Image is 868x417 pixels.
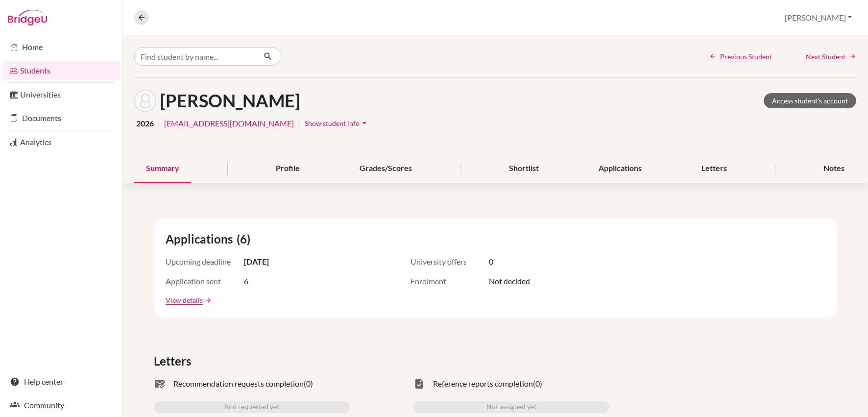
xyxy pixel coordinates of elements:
[166,256,244,268] span: Upcoming deadline
[2,85,120,104] a: Universities
[237,230,254,248] span: (6)
[360,118,369,128] i: arrow_drop_down
[410,256,489,268] span: University offers
[780,8,856,27] button: [PERSON_NAME]
[173,378,304,390] span: Recommendation requests completion
[154,378,166,390] span: mark_email_read
[8,10,47,25] img: Bridge-U
[134,90,156,112] img: Maja Menyhárt's avatar
[2,61,120,80] a: Students
[497,154,551,183] div: Shortlist
[225,401,279,413] span: Not requested yet
[134,154,191,183] div: Summary
[2,108,120,128] a: Documents
[806,51,856,62] a: Next Student
[433,378,533,390] span: Reference reports completion
[305,119,360,127] span: Show student info
[348,154,424,183] div: Grades/Scores
[812,154,856,183] div: Notes
[2,395,120,415] a: Community
[806,51,845,62] span: Next Student
[2,372,120,392] a: Help center
[164,118,294,129] a: [EMAIL_ADDRESS][DOMAIN_NAME]
[2,37,120,57] a: Home
[244,275,248,287] span: 6
[160,90,300,111] h1: [PERSON_NAME]
[166,295,203,305] a: View details
[154,352,195,370] span: Letters
[410,275,489,287] span: Enrolment
[166,230,237,248] span: Applications
[764,93,856,108] a: Access student's account
[304,116,370,131] button: Show student infoarrow_drop_down
[690,154,739,183] div: Letters
[2,132,120,152] a: Analytics
[587,154,653,183] div: Applications
[709,51,772,62] a: Previous Student
[413,378,425,390] span: task
[533,378,542,390] span: (0)
[203,297,212,304] a: arrow_forward
[489,275,530,287] span: Not decided
[720,51,772,62] span: Previous Student
[134,47,256,66] input: Find student by name...
[136,118,154,129] span: 2026
[304,378,313,390] span: (0)
[158,118,160,129] span: |
[166,275,244,287] span: Application sent
[298,118,300,129] span: |
[486,401,536,413] span: Not assigned yet
[489,256,493,268] span: 0
[264,154,312,183] div: Profile
[244,256,269,268] span: [DATE]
